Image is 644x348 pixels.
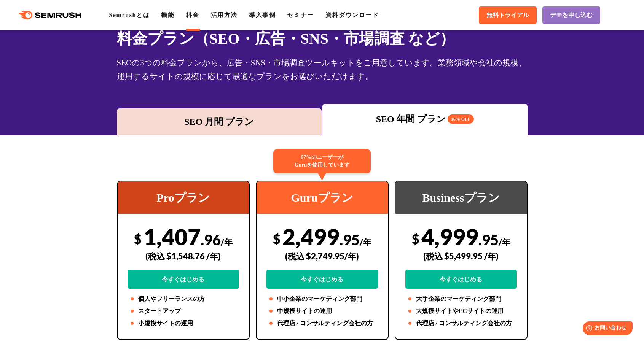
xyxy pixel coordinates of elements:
[109,12,150,18] a: Semrushとは
[221,237,233,247] span: /年
[128,270,239,289] a: 今すぐはじめる
[118,181,249,214] div: Proプラン
[499,237,510,247] span: /年
[266,223,378,289] div: 2,499
[273,231,281,246] span: $
[117,27,528,50] h1: 料金プラン（SEO・広告・SNS・市場調査 など）
[326,112,524,126] div: SEO 年間 プラン
[478,231,499,248] span: .95
[405,319,517,328] li: 代理店 / コンサルティング会社の方
[161,12,174,18] a: 機能
[128,223,239,289] div: 1,407
[186,12,199,18] a: 料金
[266,294,378,304] li: 中小企業のマーケティング部門
[117,56,528,83] div: SEOの3つの料金プランから、広告・SNS・市場調査ツールキットをご用意しています。業務領域や会社の規模、運用するサイトの規模に応じて最適なプランをお選びいただけます。
[287,12,314,18] a: セミナー
[121,115,318,129] div: SEO 月間 プラン
[542,6,600,24] a: デモを申し込む
[550,11,593,19] span: デモを申し込む
[211,12,238,18] a: 活用方法
[201,231,221,248] span: .96
[249,12,276,18] a: 導入事例
[448,114,474,124] span: 16% OFF
[266,243,378,270] div: (税込 $2,749.95/年)
[128,307,239,316] li: スタートアップ
[576,318,636,340] iframe: Help widget launcher
[479,6,537,24] a: 無料トライアル
[266,319,378,328] li: 代理店 / コンサルティング会社の方
[412,231,419,246] span: $
[405,307,517,316] li: 大規模サイトやECサイトの運用
[325,12,379,18] a: 資料ダウンロード
[340,231,360,248] span: .95
[395,181,527,214] div: Businessプラン
[134,231,142,246] span: $
[405,270,517,289] a: 今すぐはじめる
[486,11,529,19] span: 無料トライアル
[405,223,517,289] div: 4,999
[266,270,378,289] a: 今すぐはじめる
[128,319,239,328] li: 小規模サイトの運用
[266,307,378,316] li: 中規模サイトの運用
[257,181,388,214] div: Guruプラン
[405,294,517,304] li: 大手企業のマーケティング部門
[360,237,371,247] span: /年
[128,294,239,304] li: 個人やフリーランスの方
[128,243,239,270] div: (税込 $1,548.76 /年)
[273,149,371,173] div: 67%のユーザーが Guruを使用しています
[405,243,517,270] div: (税込 $5,499.95 /年)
